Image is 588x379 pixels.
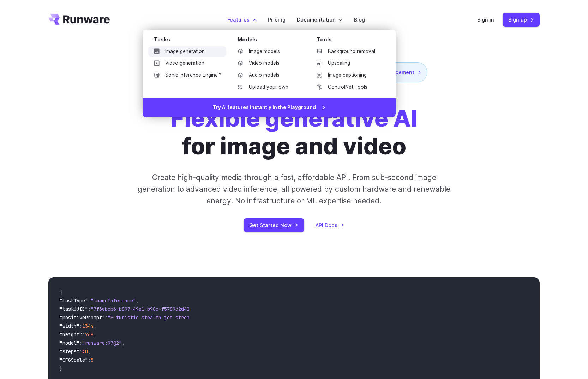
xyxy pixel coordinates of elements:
a: Upscaling [311,58,384,69]
span: , [94,323,96,329]
span: 5 [91,357,94,363]
label: Documentation [297,16,343,24]
span: , [88,348,91,355]
a: ControlNet Tools [311,82,384,93]
div: Tools [317,35,384,46]
strong: Flexible generative AI [170,105,418,132]
a: API Docs [316,221,344,229]
span: "taskUUID" [60,306,88,312]
span: 40 [82,348,88,355]
span: : [82,331,85,338]
span: : [79,340,82,346]
a: Upload your own [232,82,305,93]
a: Background removal [311,46,384,57]
div: Models [238,35,305,46]
a: Image models [232,46,305,57]
span: 1344 [82,323,94,329]
span: } [60,365,62,372]
span: "runware:97@2" [82,340,122,346]
span: : [105,314,108,321]
span: "7f3ebcb6-b897-49e1-b98c-f5789d2d40d7" [91,306,198,312]
a: Sign in [477,16,494,24]
span: 768 [85,331,94,338]
span: "height" [60,331,82,338]
span: "width" [60,323,79,329]
span: : [88,306,91,312]
a: Go to / [48,14,110,25]
a: Blog [354,16,365,24]
a: Video models [232,58,305,69]
span: : [88,357,91,363]
a: Audio models [232,70,305,81]
a: Image generation [148,46,226,57]
div: Tasks [154,35,226,46]
h1: for image and video [170,105,418,160]
a: Try AI features instantly in the Playground [143,98,396,117]
span: : [88,297,91,304]
a: Video generation [148,58,226,69]
span: "CFGScale" [60,357,88,363]
span: : [79,348,82,355]
span: : [79,323,82,329]
span: "taskType" [60,297,88,304]
span: "imageInference" [91,297,136,304]
span: { [60,289,62,295]
span: , [122,340,125,346]
label: Features [227,16,257,24]
span: , [136,297,139,304]
p: Create high-quality media through a fast, affordable API. From sub-second image generation to adv... [137,172,451,207]
span: "steps" [60,348,79,355]
a: Sonic Inference Engine™ [148,70,226,81]
a: Sign up [503,13,540,26]
a: Image captioning [311,70,384,81]
span: "model" [60,340,79,346]
a: Get Started Now [244,218,304,232]
a: Pricing [268,16,286,24]
span: "Futuristic stealth jet streaking through a neon-lit cityscape with glowing purple exhaust" [108,314,365,321]
span: "positivePrompt" [60,314,105,321]
span: , [94,331,96,338]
